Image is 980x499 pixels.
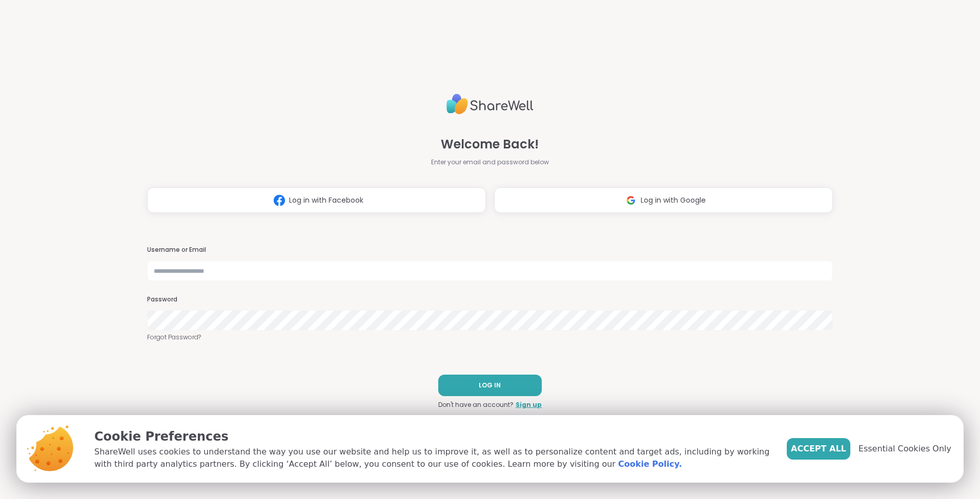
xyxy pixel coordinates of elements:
[641,195,706,206] span: Log in with Google
[618,458,682,470] a: Cookie Policy.
[94,427,770,446] p: Cookie Preferences
[438,400,514,409] span: Don't have an account?
[94,446,770,470] p: ShareWell uses cookies to understand the way you use our website and help us to improve it, as we...
[494,187,833,213] button: Log in with Google
[147,333,833,342] a: Forgot Password?
[431,158,549,167] span: Enter your email and password below
[270,191,289,210] img: ShareWell Logomark
[621,191,641,210] img: ShareWell Logomark
[787,438,850,460] button: Accept All
[516,400,542,409] a: Sign up
[147,295,833,304] h3: Password
[446,90,534,119] img: ShareWell Logo
[479,381,501,390] span: LOG IN
[289,195,363,206] span: Log in with Facebook
[438,375,542,396] button: LOG IN
[791,443,846,455] span: Accept All
[441,135,539,154] span: Welcome Back!
[859,443,951,455] span: Essential Cookies Only
[147,187,486,213] button: Log in with Facebook
[147,246,833,254] h3: Username or Email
